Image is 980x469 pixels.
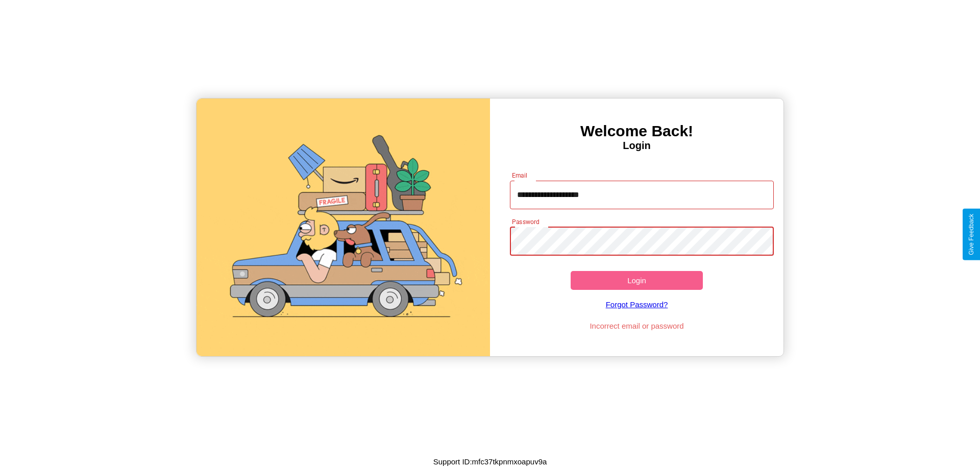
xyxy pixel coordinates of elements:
[490,122,783,140] h3: Welcome Back!
[968,214,975,255] div: Give Feedback
[505,319,769,333] p: Incorrect email or password
[512,171,528,180] label: Email
[197,98,490,356] img: gif
[505,290,769,319] a: Forgot Password?
[490,140,783,152] h4: Login
[571,271,703,290] button: Login
[512,217,539,226] label: Password
[433,455,547,468] p: Support ID: mfc37tkpnmxoapuv9a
